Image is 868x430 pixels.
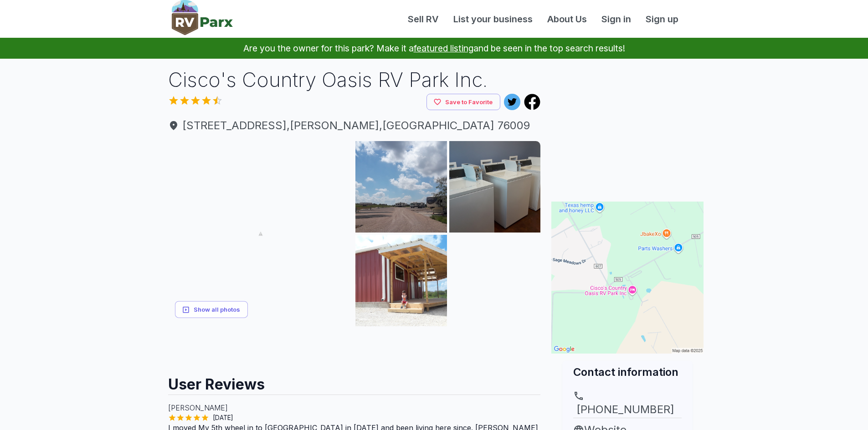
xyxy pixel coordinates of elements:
[446,12,540,26] a: List your business
[573,364,682,379] h2: Contact information
[168,117,541,134] a: [STREET_ADDRESS],[PERSON_NAME],[GEOGRAPHIC_DATA] 76009
[638,12,686,26] a: Sign up
[401,12,446,26] a: Sell RV
[551,202,704,354] img: Map for Cisco's Country Oasis RV Park Inc.
[175,301,248,318] button: Show all photos
[594,12,638,26] a: Sign in
[168,141,354,326] img: AAcXr8o83RPRhgr6c51oQ4MugsPINBYm56EmQiF-Eudn47E4I_Ok5KPY8_yg6moMeu_1M9FbiI2Om2KzqvR71BkV05eZpZ2ZD...
[426,94,500,111] button: Save to Favorite
[11,38,857,59] p: Are you the owner for this park? Make it a and be seen in the top search results!
[551,66,704,180] iframe: Advertisement
[168,402,541,413] p: [PERSON_NAME]
[540,12,594,26] a: About Us
[449,235,541,326] img: AAcXr8qYEReRXZUVhvykRBiaUgwaYpEIefGCn0qbhcS_TAeGUSGUyx4kAU4ecuYe2rfzZwpDssIy2yjYWvr9U9KRHRdJYLbBR...
[168,326,541,367] iframe: Advertisement
[168,117,541,134] span: [STREET_ADDRESS] , [PERSON_NAME] , [GEOGRAPHIC_DATA] 76009
[449,141,541,233] img: AAcXr8pPkwDduPqfBrw2E9pDDnLFl5B2CzhKzkvgaf9kCOm--9F1ZsKW2XXX8kiIdkkdTUMMmu_PP-tIjt3ySbJDFTjqEKj4-...
[168,367,541,395] h2: User Reviews
[573,390,682,418] a: [PHONE_NUMBER]
[168,66,541,94] h1: Cisco's Country Oasis RV Park Inc.
[355,235,447,326] img: AAcXr8oSFdVbqHcU4tU5iI3eZIoQ21CI-At8BD-MmhnB3oQjewkmWyRe7KjdWC-41S541IeS7ZAJqCYd22oOufWyF4C8XwSX0...
[355,141,447,233] img: AAcXr8rfUeAYc0H7D0vCuOets9Io0q6WTQwdbC7wwFOR4VWapX4bgTb5ZMvRZVHd1jIMBhVDVwcOkm-nt2AAHXPUDR4-o3qiI...
[209,413,237,422] span: [DATE]
[414,43,473,54] a: featured listing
